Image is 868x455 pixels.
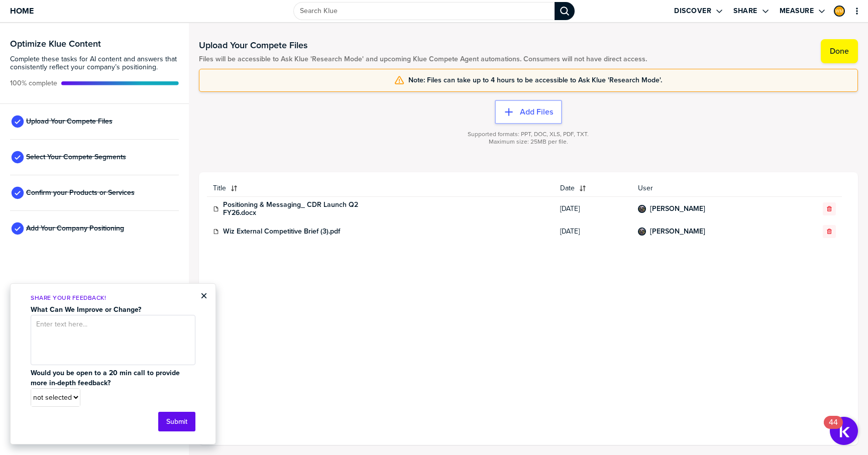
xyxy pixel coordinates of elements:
[408,76,662,84] span: Note: Files can take up to 4 hours to be accessible to Ask Klue 'Research Mode'.
[780,7,814,16] label: Measure
[31,368,182,388] strong: Would you be open to a 20 min call to provide more in-depth feedback?
[158,412,195,431] button: Submit
[830,417,858,445] button: Open Resource Center, 44 new notifications
[213,184,226,192] span: Title
[674,7,711,16] label: Discover
[638,184,786,192] span: User
[829,422,838,435] div: 44
[834,6,845,17] div: Will Mishra
[10,7,34,15] span: Home
[560,184,575,192] span: Date
[10,55,179,71] span: Complete these tasks for AI content and answers that consistently reflect your company’s position...
[26,118,113,126] span: Upload Your Compete Files
[31,304,141,315] strong: What Can We Improve or Change?
[650,205,705,213] a: [PERSON_NAME]
[733,7,757,16] label: Share
[560,205,626,213] span: [DATE]
[639,206,645,212] img: f44297376d0f8bf2cd4ef3fcf37fb639-sml.png
[468,131,589,138] span: Supported formats: PPT, DOC, XLS, PDF, TXT.
[830,46,849,56] label: Done
[639,229,645,235] img: f44297376d0f8bf2cd4ef3fcf37fb639-sml.png
[10,39,179,48] h3: Optimize Klue Content
[638,227,646,236] div: Mike Middy
[26,189,135,197] span: Confirm your Products or Services
[10,79,57,87] span: Active
[199,39,647,51] h1: Upload Your Compete Files
[223,201,374,217] a: Positioning & Messaging_ CDR Launch Q2 FY26.docx
[26,153,126,161] span: Select Your Compete Segments
[26,224,124,233] span: Add Your Company Positioning
[560,227,626,236] span: [DATE]
[199,55,647,63] span: Files will be accessible to Ask Klue 'Research Mode' and upcoming Klue Compete Agent automations....
[520,107,553,117] label: Add Files
[833,5,846,18] a: Edit Profile
[223,227,340,236] a: Wiz External Competitive Brief (3).pdf
[31,294,195,302] p: Share Your Feedback!
[200,290,207,302] button: Close
[489,138,568,146] span: Maximum size: 25MB per file.
[555,2,575,20] div: Search Klue
[293,2,555,20] input: Search Klue
[638,205,646,213] div: Mike Middy
[650,227,705,236] a: [PERSON_NAME]
[835,7,844,16] img: f31863765b673dc5ab5d94bcddc1fa8b-sml.png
